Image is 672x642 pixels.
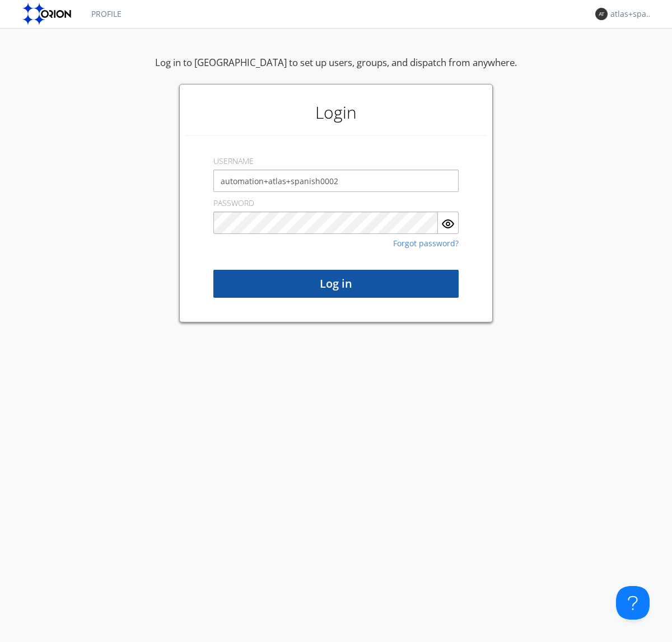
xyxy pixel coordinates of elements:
div: Log in to [GEOGRAPHIC_DATA] to set up users, groups, and dispatch from anywhere. [155,56,517,84]
h1: Login [185,90,487,135]
div: atlas+spanish0002 [610,8,652,20]
input: Password [213,212,438,234]
button: Log in [213,270,459,298]
img: orion-labs-logo.svg [22,3,74,25]
a: Forgot password? [393,240,459,247]
button: Show Password [438,212,459,234]
img: eye.svg [441,217,455,231]
img: 373638.png [595,8,608,20]
label: USERNAME [213,156,254,167]
label: PASSWORD [213,198,254,209]
iframe: Toggle Customer Support [616,586,650,620]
